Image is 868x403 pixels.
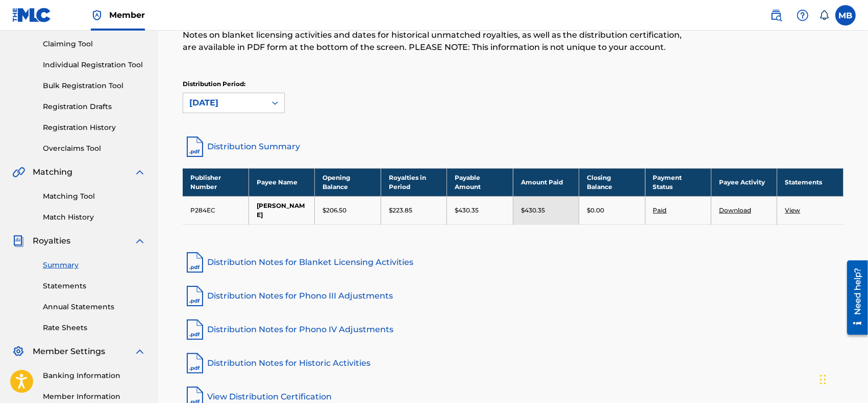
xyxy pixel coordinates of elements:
a: Distribution Notes for Phono IV Adjustments [183,317,844,342]
a: Claiming Tool [43,39,146,49]
a: Summary [43,260,146,271]
a: Rate Sheets [43,323,146,333]
a: Registration Drafts [43,101,146,112]
p: Notes on blanket licensing activities and dates for historical unmatched royalties, as well as th... [183,29,691,53]
p: Distribution Period: [183,79,285,89]
iframe: Resource Center [839,256,868,338]
a: Bulk Registration Tool [43,80,146,91]
a: Distribution Summary [183,135,844,159]
div: Help [792,5,813,25]
p: $430.35 [455,206,479,215]
a: Paid [653,206,667,214]
p: $223.85 [389,206,412,215]
span: Member Settings [33,345,105,358]
img: pdf [183,317,207,342]
img: search [770,9,782,21]
a: Matching Tool [43,191,146,202]
a: Annual Statements [43,302,146,312]
div: User Menu [835,5,856,25]
img: expand [134,345,146,358]
span: Member [109,9,145,21]
img: expand [134,166,146,178]
th: Closing Balance [579,168,645,196]
th: Payee Activity [711,168,777,196]
img: MLC Logo [12,8,52,22]
img: pdf [183,250,207,275]
a: Member Information [43,391,146,402]
th: Payee Name [249,168,314,196]
td: P284EC [183,196,249,224]
th: Opening Balance [315,168,381,196]
a: Statements [43,281,146,291]
p: $0.00 [587,206,604,215]
img: Member Settings [12,345,24,358]
a: Download [719,206,751,214]
a: Overclaims Tool [43,143,146,154]
a: View [785,206,800,214]
span: Royalties [33,235,70,247]
img: Top Rightsholder [91,9,103,21]
a: Public Search [766,5,786,25]
span: Matching [33,166,72,178]
div: Widżet czatu [817,354,868,403]
a: Registration History [43,122,146,133]
th: Amount Paid [513,168,579,196]
iframe: Chat Widget [817,354,868,403]
img: distribution-summary-pdf [183,135,207,159]
th: Publisher Number [183,168,249,196]
td: [PERSON_NAME] [249,196,314,224]
th: Payment Status [645,168,711,196]
div: Notifications [819,10,829,20]
p: $430.35 [521,206,545,215]
th: Statements [777,168,844,196]
img: Royalties [12,235,24,247]
th: Royalties in Period [381,168,447,196]
p: $206.50 [323,206,346,215]
img: pdf [183,351,207,375]
div: [DATE] [189,97,260,109]
th: Payable Amount [447,168,513,196]
a: Banking Information [43,370,146,381]
img: expand [134,235,146,247]
img: pdf [183,284,207,308]
img: help [797,9,809,21]
a: Distribution Notes for Blanket Licensing Activities [183,250,844,275]
img: Matching [12,166,25,178]
a: Distribution Notes for Historic Activities [183,351,844,375]
div: Przeciągnij [820,364,826,395]
a: Distribution Notes for Phono III Adjustments [183,284,844,308]
a: Match History [43,212,146,223]
a: Individual Registration Tool [43,60,146,70]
